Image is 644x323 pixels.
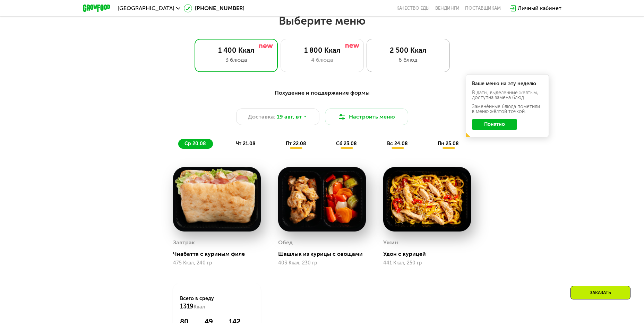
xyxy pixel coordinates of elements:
span: чт 21.08 [236,141,256,147]
div: 6 блюд [374,56,443,64]
div: Заказать [570,286,630,299]
div: Завтрак [173,237,195,248]
div: Личный кабинет [518,4,561,12]
span: 19 авг, вт [277,113,302,121]
div: Похудение и поддержание формы [117,89,527,97]
div: Ваше меню на эту неделю [472,81,543,86]
div: 1 400 Ккал [202,46,271,54]
span: пт 22.08 [286,141,306,147]
h2: Выберите меню [22,14,622,28]
span: сб 23.08 [336,141,357,147]
div: 3 блюда [202,56,271,64]
div: В даты, выделенные желтым, доступна замена блюд. [472,90,543,100]
div: 2 500 Ккал [374,46,443,54]
button: Понятно [472,119,517,130]
a: Качество еды [396,6,430,11]
span: пн 25.08 [438,141,459,147]
span: ср 20.08 [184,141,206,147]
div: Обед [278,237,293,248]
div: 1 800 Ккал [288,46,357,54]
div: поставщикам [465,6,501,11]
span: Доставка: [248,113,275,121]
div: 403 Ккал, 230 гр [278,260,366,266]
a: Вендинги [435,6,460,11]
div: Шашлык из курицы с овощами [278,251,371,257]
div: 4 блюда [288,56,357,64]
span: 1319 [180,303,194,310]
span: вс 24.08 [387,141,408,147]
button: Настроить меню [325,108,408,125]
div: Всего в среду [180,295,254,311]
span: Ккал [194,304,205,310]
div: 441 Ккал, 250 гр [383,260,471,266]
div: Заменённые блюда пометили в меню жёлтой точкой. [472,104,543,114]
div: 475 Ккал, 240 гр [173,260,261,266]
a: [PHONE_NUMBER] [184,4,244,12]
span: [GEOGRAPHIC_DATA] [118,6,174,11]
div: Ужин [383,237,398,248]
div: Удон с курицей [383,251,476,257]
div: Чиабатта с куриным филе [173,251,266,257]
